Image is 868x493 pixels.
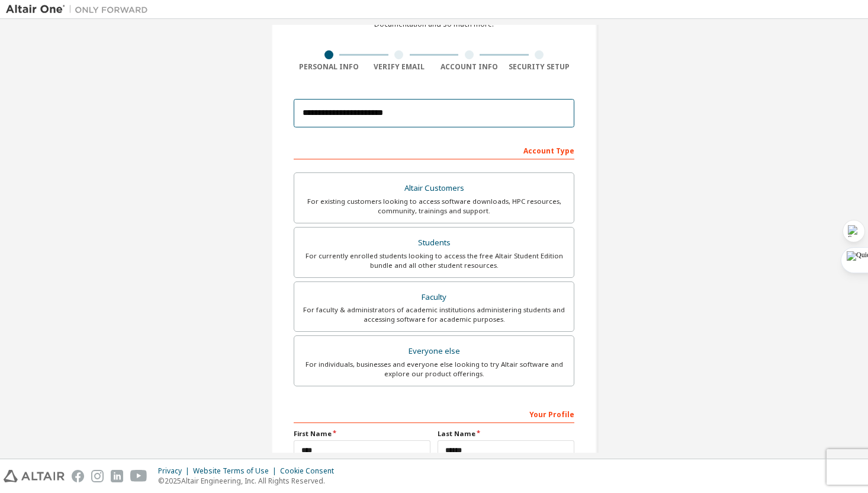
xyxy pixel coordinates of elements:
div: Altair Customers [301,180,567,197]
div: Security Setup [504,62,575,72]
label: First Name [294,429,430,438]
div: Everyone else [301,343,567,360]
div: Students [301,235,567,251]
div: Website Terms of Use [193,466,280,476]
img: youtube.svg [130,470,147,482]
div: Your Profile [294,404,574,423]
div: Account Info [434,62,504,72]
img: instagram.svg [91,470,104,482]
div: For faculty & administrators of academic institutions administering students and accessing softwa... [301,305,567,324]
div: For existing customers looking to access software downloads, HPC resources, community, trainings ... [301,197,567,216]
div: Personal Info [294,62,364,72]
img: Altair One [6,4,154,15]
div: Cookie Consent [280,466,341,476]
img: linkedin.svg [111,470,123,482]
div: For individuals, businesses and everyone else looking to try Altair software and explore our prod... [301,360,567,379]
img: facebook.svg [72,470,84,482]
div: Privacy [158,466,193,476]
label: Last Name [438,429,574,438]
p: © 2025 Altair Engineering, Inc. All Rights Reserved. [158,476,341,486]
img: altair_logo.svg [4,470,65,482]
div: Faculty [301,289,567,306]
div: Verify Email [364,62,435,72]
div: Account Type [294,140,574,159]
div: For currently enrolled students looking to access the free Altair Student Edition bundle and all ... [301,251,567,270]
